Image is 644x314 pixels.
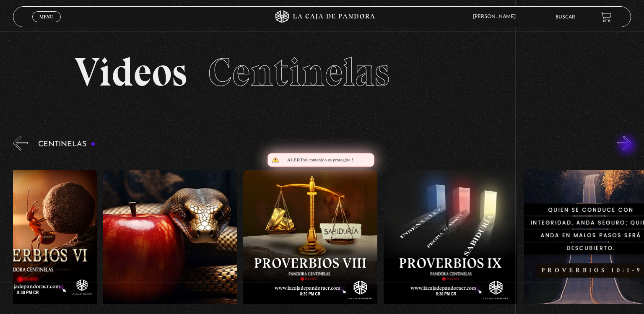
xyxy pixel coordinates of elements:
[13,136,28,151] button: Previous
[75,52,569,92] h2: Videos
[469,14,524,19] span: [PERSON_NAME]
[617,136,631,151] button: Next
[39,14,53,19] span: Menu
[38,140,96,148] h3: Centinelas
[208,48,390,96] span: Centinelas
[287,157,304,162] span: Alert:
[600,11,612,22] a: View your shopping cart
[37,21,57,27] span: Cerrar
[267,153,374,167] div: el contenido es protegido !!
[556,15,575,20] a: Buscar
